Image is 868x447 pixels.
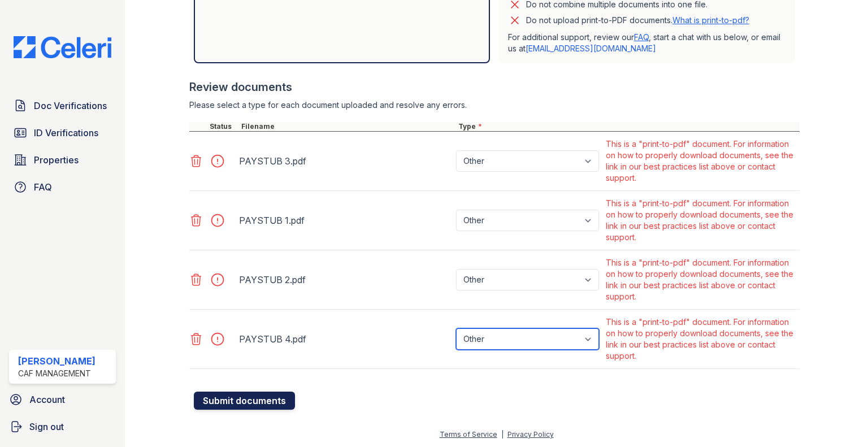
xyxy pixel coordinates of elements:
[18,354,96,368] div: [PERSON_NAME]
[9,176,116,198] a: FAQ
[34,153,79,167] span: Properties
[34,126,98,140] span: ID Verifications
[606,198,797,243] div: This is a "print-to-pdf" document. For information on how to properly download documents, see the...
[508,32,786,54] p: For additional support, review our , start a chat with us below, or email us at
[526,44,656,53] a: [EMAIL_ADDRESS][DOMAIN_NAME]
[239,211,452,229] div: PAYSTUB 1.pdf
[239,152,452,170] div: PAYSTUB 3.pdf
[456,122,800,131] div: Type
[29,393,65,406] span: Account
[9,149,116,171] a: Properties
[239,122,456,131] div: Filename
[239,330,452,348] div: PAYSTUB 4.pdf
[606,316,797,362] div: This is a "print-to-pdf" document. For information on how to properly download documents, see the...
[5,388,120,411] a: Account
[672,15,749,25] a: What is print-to-pdf?
[189,99,800,111] div: Please select a type for each document uploaded and resolve any errors.
[5,36,120,58] img: CE_Logo_Blue-a8612792a0a2168367f1c8372b55b34899dd931a85d93a1a3d3e32e68fde9ad4.png
[440,430,497,439] a: Terms of Service
[194,392,295,410] button: Submit documents
[9,121,116,144] a: ID Verifications
[526,15,749,26] p: Do not upload print-to-PDF documents.
[29,420,64,433] span: Sign out
[34,99,107,112] span: Doc Verifications
[239,271,452,289] div: PAYSTUB 2.pdf
[189,79,800,95] div: Review documents
[507,430,554,439] a: Privacy Policy
[606,257,797,302] div: This is a "print-to-pdf" document. For information on how to properly download documents, see the...
[34,180,52,194] span: FAQ
[634,32,649,42] a: FAQ
[18,368,96,379] div: CAF Management
[9,94,116,117] a: Doc Verifications
[207,122,239,131] div: Status
[5,415,120,438] a: Sign out
[606,138,797,184] div: This is a "print-to-pdf" document. For information on how to properly download documents, see the...
[501,430,504,439] div: |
